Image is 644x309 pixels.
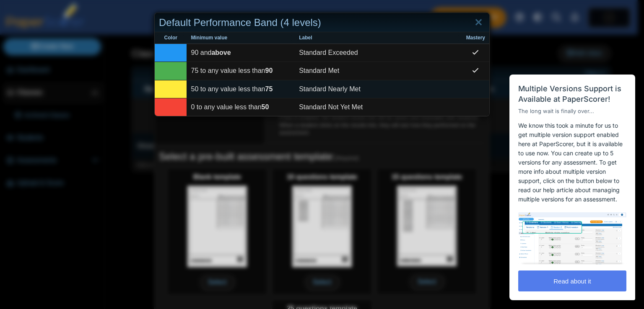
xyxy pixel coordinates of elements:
[262,103,269,111] b: 50
[295,62,462,80] td: Standard Met
[211,49,231,56] b: above
[265,67,273,74] b: 90
[187,62,295,80] td: 75 to any value less than
[187,32,295,44] th: Minimum value
[472,15,485,30] a: Close
[462,32,489,44] th: Mastery
[155,13,489,33] div: Default Performance Band (4 levels)
[295,44,462,62] td: Standard Exceeded
[295,98,462,116] td: Standard Not Yet Met
[187,44,295,62] td: 90 and
[155,32,187,44] th: Color
[295,80,462,98] td: Standard Nearly Met
[187,80,295,98] td: 50 to any value less than
[505,54,640,304] iframe: Help Scout Beacon - Messages and Notifications
[265,85,273,93] b: 75
[187,98,295,116] td: 0 to any value less than
[295,32,462,44] th: Label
